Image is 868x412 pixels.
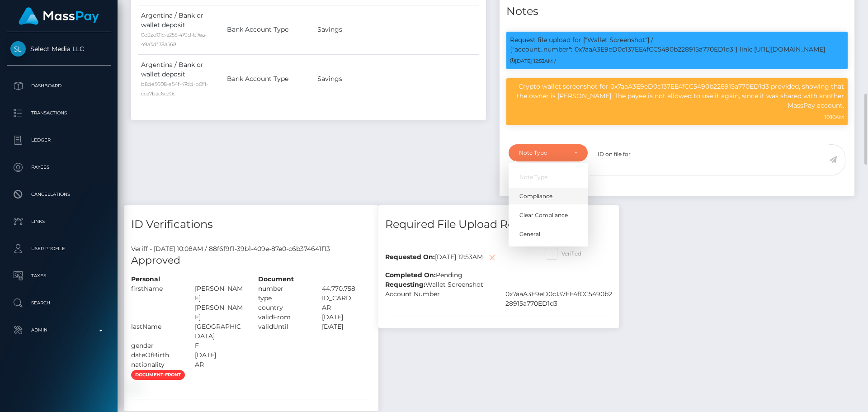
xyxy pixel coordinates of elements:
[188,322,252,341] div: [GEOGRAPHIC_DATA]
[10,41,26,57] img: Select Media LLC
[131,275,160,283] strong: Personal
[385,217,612,232] h4: Required File Upload Requests
[385,271,436,279] b: Completed On:
[124,350,188,360] div: dateOfBirth
[7,210,111,233] a: Links
[314,5,479,54] td: Savings
[510,82,844,110] p: Crypto wallet screenshot for 0x7aaA3E9eD0c137EE4fCC5490b228915a770ED1d3 provided, showing that th...
[7,319,111,341] a: Admin
[314,54,479,104] td: Savings
[10,269,107,283] p: Taxes
[10,161,107,174] p: Payees
[251,322,315,331] div: validUntil
[258,275,294,283] strong: Document
[510,35,844,54] p: Request file upload for ["Wallet Screenshot"] / {"account_number":"0x7aaA3E9eD0c137EE4fCC5490b228...
[385,253,435,261] b: Requested On:
[131,384,138,391] img: 2c0d9411-1e69-4ddb-ac3d-4ac6fd67bc90
[10,106,107,120] p: Transactions
[131,217,372,232] h4: ID Verifications
[315,303,379,313] div: AR
[519,149,567,156] div: Note Type
[7,237,111,260] a: User Profile
[315,313,379,322] div: [DATE]
[131,254,372,268] h5: Approved
[141,81,208,97] small: b8de5608-e54f-47dd-b0f1-cca7bac6c20c
[138,5,224,54] td: Argentina / Bank or wallet deposit
[188,360,252,369] div: AR
[10,296,107,310] p: Search
[131,370,185,380] span: document-front
[315,322,379,331] div: [DATE]
[10,242,107,256] p: User Profile
[138,54,224,104] td: Argentina / Bank or wallet deposit
[546,248,581,260] label: Verified
[224,54,314,104] td: Bank Account Type
[124,284,188,322] div: firstName
[10,79,107,93] p: Dashboard
[7,183,111,206] a: Cancellations
[251,313,315,322] div: validFrom
[188,341,252,350] div: F
[506,4,848,19] h4: Notes
[7,45,111,53] span: Select Media LLC
[519,230,540,238] span: General
[124,360,188,369] div: nationality
[7,129,111,152] a: Ledger
[188,284,252,322] div: [PERSON_NAME] [PERSON_NAME]
[7,265,111,287] a: Taxes
[141,32,207,47] small: 0d2ad01c-a255-479d-b7ea-49a3df78a568
[19,7,99,25] img: MassPay Logo
[10,133,107,147] p: Ledger
[315,294,379,303] div: ID_CARD
[251,294,315,303] div: type
[124,341,188,350] div: gender
[251,303,315,313] div: country
[519,192,552,200] span: Compliance
[10,188,107,201] p: Cancellations
[10,215,107,228] p: Links
[188,350,252,360] div: [DATE]
[251,284,315,294] div: number
[7,102,111,124] a: Transactions
[499,289,619,308] div: 0x7aaA3E9eD0c137EE4fCC5490b228915a770ED1d3
[7,75,111,97] a: Dashboard
[224,5,314,54] td: Bank Account Type
[510,58,556,64] small: [DATE] 12:53AM /
[519,211,568,219] span: Clear Compliance
[7,156,111,179] a: Payees
[7,292,111,314] a: Search
[825,114,844,120] small: 10:10AM
[124,322,188,341] div: lastName
[315,284,379,294] div: 44.770.758
[378,289,499,308] div: Account Number
[509,144,588,161] button: Note Type
[124,244,378,254] div: Veriff - [DATE] 10:08AM / 88f6f9f1-39b1-409e-87e0-c6b374641f13
[378,244,539,280] div: [DATE] 12:53AM Pending
[10,323,107,337] p: Admin
[385,280,425,289] b: Requesting:
[378,280,619,289] div: Wallet Screenshot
